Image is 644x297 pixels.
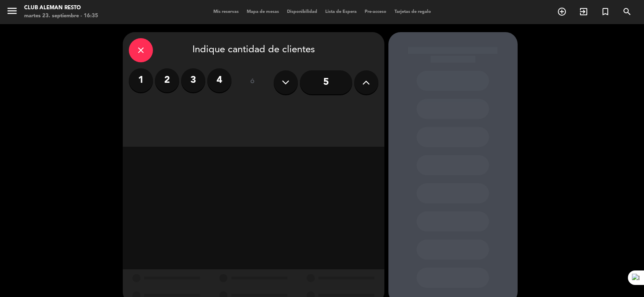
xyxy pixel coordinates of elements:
i: search [622,7,632,16]
span: Tarjetas de regalo [390,10,435,14]
span: Disponibilidad [283,10,321,14]
i: add_circle_outline [557,7,567,16]
button: menu [6,5,18,20]
label: 4 [207,68,231,92]
i: exit_to_app [579,7,588,16]
i: turned_in_not [601,7,610,16]
span: Mis reservas [209,10,243,14]
span: Mapa de mesas [243,10,283,14]
label: 1 [129,68,153,92]
label: 3 [181,68,205,92]
div: martes 23. septiembre - 16:35 [24,12,98,20]
span: Lista de Espera [321,10,361,14]
div: Club aleman resto [24,4,98,12]
i: menu [6,5,18,17]
i: close [136,45,146,55]
div: ó [239,68,266,96]
div: Indique cantidad de clientes [129,38,378,62]
label: 2 [155,68,179,92]
span: Pre-acceso [361,10,390,14]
